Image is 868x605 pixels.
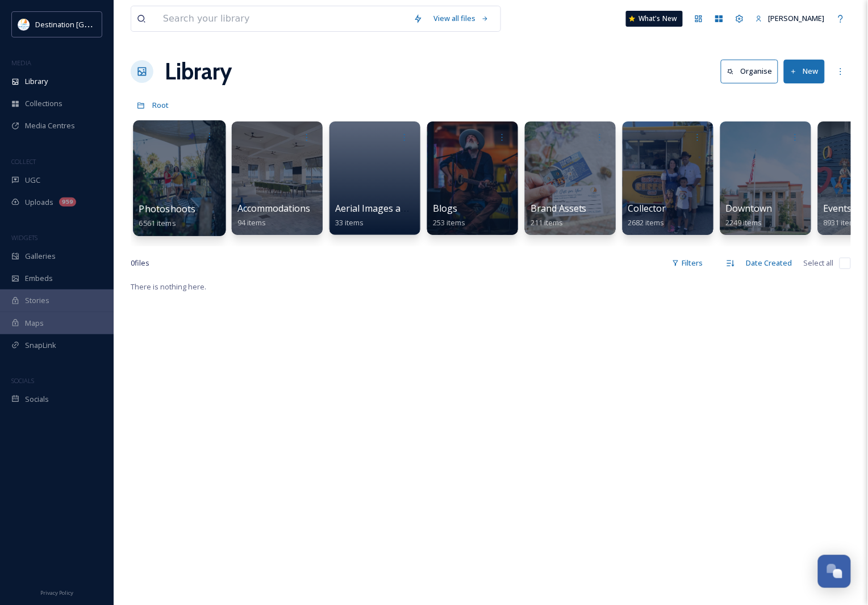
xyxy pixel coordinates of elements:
[131,282,206,292] span: There is nothing here.
[237,202,310,215] span: Accommodations
[40,586,73,599] a: Privacy Policy
[25,273,53,284] span: Embeds
[139,218,176,228] span: 6561 items
[25,98,62,109] span: Collections
[25,318,44,329] span: Maps
[11,58,31,67] span: MEDIA
[25,394,49,405] span: Socials
[131,258,149,268] span: 0 file s
[433,202,457,215] span: Blogs
[741,252,798,274] div: Date Created
[818,555,851,588] button: Open Chat
[25,175,40,186] span: UGC
[237,217,266,228] span: 94 items
[784,60,825,83] button: New
[628,203,666,228] a: Collector2682 items
[237,203,310,228] a: Accommodations94 items
[666,252,709,274] div: Filters
[750,7,831,30] a: [PERSON_NAME]
[335,217,364,228] span: 33 items
[628,217,665,228] span: 2682 items
[25,340,56,351] span: SnapLink
[721,60,778,83] button: Organise
[25,295,49,306] span: Stories
[25,120,75,131] span: Media Centres
[157,6,408,31] input: Search your library
[152,98,169,112] a: Root
[11,157,36,166] span: COLLECT
[769,13,825,23] span: [PERSON_NAME]
[726,203,773,228] a: Downtown2249 items
[531,217,563,228] span: 211 items
[165,54,232,89] a: Library
[726,202,773,215] span: Downtown
[11,233,37,242] span: WIDGETS
[35,19,148,30] span: Destination [GEOGRAPHIC_DATA]
[25,197,53,208] span: Uploads
[152,100,169,110] span: Root
[824,203,860,228] a: Events8931 items
[804,258,834,268] span: Select all
[18,19,30,30] img: download.png
[721,60,784,83] a: Organise
[726,217,762,228] span: 2249 items
[531,202,587,215] span: Brand Assets
[628,202,666,215] span: Collector
[11,376,34,385] span: SOCIALS
[59,198,76,207] div: 959
[428,7,495,30] a: View all files
[433,217,465,228] span: 253 items
[139,203,196,215] span: Photoshoots
[335,202,437,215] span: Aerial Images and Video
[25,251,56,262] span: Galleries
[824,202,852,215] span: Events
[335,203,437,228] a: Aerial Images and Video33 items
[824,217,860,228] span: 8931 items
[626,11,683,27] a: What's New
[139,204,196,229] a: Photoshoots6561 items
[433,203,465,228] a: Blogs253 items
[25,76,48,87] span: Library
[531,203,587,228] a: Brand Assets211 items
[40,590,73,597] span: Privacy Policy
